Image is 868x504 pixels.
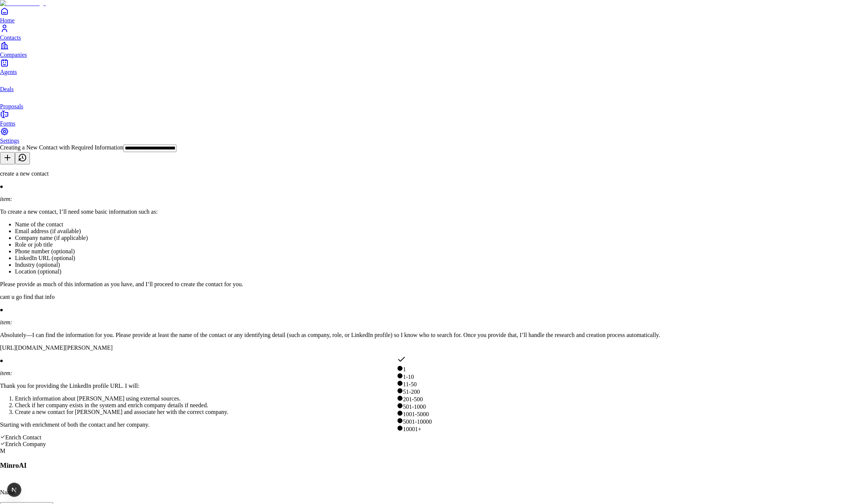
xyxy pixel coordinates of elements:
[397,418,432,425] div: 5001-10000
[397,403,432,410] div: 501-1000
[397,373,432,380] div: 1-10
[397,388,432,395] div: 51-200
[397,425,432,433] div: 10001+
[397,410,432,418] div: 1001-5000
[397,395,432,403] div: 201-500
[397,365,432,373] div: 1
[397,380,432,388] div: 11-50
